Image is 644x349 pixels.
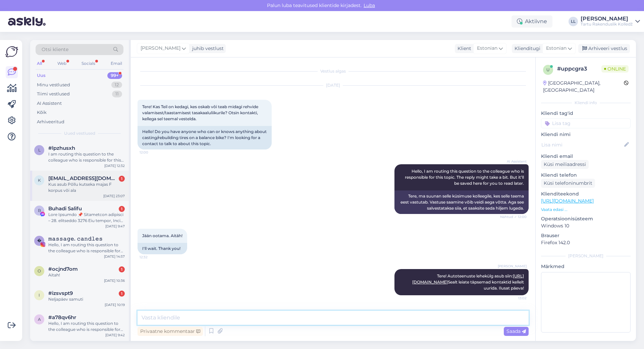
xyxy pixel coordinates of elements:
[405,169,525,186] span: Hello, I am routing this question to the colleague who is responsible for this topic. The reply m...
[48,272,125,278] div: Aitah!
[38,147,41,152] span: l
[138,68,529,74] div: Vestlus algas
[541,253,631,259] div: [PERSON_NAME]
[138,82,529,88] div: [DATE]
[541,100,631,106] div: Kliendi info
[48,236,103,242] span: 𝚖𝚊𝚜𝚜𝚊𝚐𝚎. 𝚌𝚊𝚗𝚍𝚕𝚎𝚜
[142,104,259,121] span: Tere! Kas Teil on kedagi, kes oskab või teab midagi rehvide valamisest/taastamisest tasakaaluliik...
[39,293,40,298] span: i
[512,45,540,52] div: Klienditugi
[48,266,78,272] span: #ocjnd7om
[37,109,47,116] div: Kõik
[48,242,125,254] div: Hello, I am routing this question to the colleague who is responsible for this topic. The reply m...
[581,16,640,27] a: [PERSON_NAME]Tartu Rakenduslik Kolledž
[105,333,125,338] div: [DATE] 9:42
[541,153,631,160] p: Kliendi email
[119,291,125,297] div: 1
[38,317,41,322] span: a
[48,175,118,181] span: karola.paalberg2@gmail.com
[501,159,527,164] span: AI Assistent
[581,16,633,21] div: [PERSON_NAME]
[541,263,631,270] p: Märkmed
[541,131,631,138] p: Kliendi nimi
[578,44,630,53] div: Arhiveeri vestlus
[138,126,272,149] div: Hello! Do you have anyone who can or knows anything about casting/rebuilding tires on a balance b...
[109,59,123,68] div: Email
[455,45,471,52] div: Klient
[48,181,125,193] div: Kus asub Põllu kutseka majas F korpus või ala
[107,72,122,79] div: 99+
[141,45,180,52] span: [PERSON_NAME]
[36,59,43,68] div: All
[541,222,631,229] p: Windows 10
[546,45,567,52] span: Estonian
[37,238,41,243] span: �
[362,2,377,8] span: Luba
[119,266,125,272] div: 1
[543,80,624,94] div: [GEOGRAPHIC_DATA], [GEOGRAPHIC_DATA]
[56,59,68,68] div: Web
[140,255,165,260] span: 12:32
[38,178,41,183] span: k
[37,119,64,125] div: Arhiveeritud
[601,65,629,73] span: Online
[500,214,527,219] span: Nähtud ✓ 12:00
[48,320,125,333] div: Hello, I am routing this question to the colleague who is responsible for this topic. The reply m...
[541,190,631,198] p: Klienditeekond
[38,208,41,213] span: B
[138,243,187,254] div: I'll wait. Thank you!
[541,198,594,204] a: [URL][DOMAIN_NAME]
[111,82,122,88] div: 12
[541,179,595,188] div: Küsi telefoninumbrit
[5,45,18,58] img: Askly Logo
[42,46,68,53] span: Otsi kliente
[557,65,601,73] div: # uppcgra3
[105,224,125,229] div: [DATE] 9:47
[138,327,203,336] div: Privaatne kommentaar
[119,206,125,212] div: 1
[37,100,62,107] div: AI Assistent
[541,232,631,239] p: Brauser
[581,21,633,27] div: Tartu Rakenduslik Kolledž
[501,296,527,301] span: 13:02
[48,314,76,320] span: #a78qv6hr
[569,17,578,26] div: LL
[48,296,125,302] div: Neljapäev samuti
[119,176,125,182] div: 1
[80,59,97,68] div: Socials
[112,91,122,97] div: 11
[546,67,550,72] span: u
[190,45,224,52] div: juhib vestlust
[541,239,631,246] p: Firefox 142.0
[394,190,529,214] div: Tere, ma suunan selle küsimuse kolleegile, kes selle teema eest vastutab. Vastuse saamine võib ve...
[48,145,75,151] span: #lpzhusxh
[103,193,125,199] div: [DATE] 23:07
[48,290,73,296] span: #izsvspt9
[412,273,525,291] span: Tere! Autoteenuste lehekülg asub siin: Sealt leiate täpsemad kontaktid kellelt uurida. Ilusat päeva!
[541,160,589,169] div: Küsi meiliaadressi
[104,163,125,168] div: [DATE] 12:32
[37,91,70,97] div: Tiimi vestlused
[541,141,623,148] input: Lisa nimi
[48,212,125,224] div: Lore Ipsumdo 📌 Sitametcon adipisci – 28. elitseddo 3276 Eiu tempor, Incid utlabo etdol magn aliqu...
[541,110,631,117] p: Kliendi tag'id
[498,264,527,269] span: [PERSON_NAME]
[541,207,631,213] p: Vaata edasi ...
[48,151,125,163] div: I am routing this question to the colleague who is responsible for this topic. The reply might ta...
[38,268,41,273] span: o
[64,130,95,136] span: Uued vestlused
[541,172,631,179] p: Kliendi telefon
[104,254,125,259] div: [DATE] 14:57
[105,302,125,307] div: [DATE] 10:19
[37,72,46,79] div: Uus
[512,15,552,28] div: Aktiivne
[142,233,182,238] span: Jään ootama. Aitäh!
[541,118,631,128] input: Lisa tag
[104,278,125,283] div: [DATE] 10:36
[48,206,82,212] span: Buhadi Salifu
[541,215,631,222] p: Operatsioonisüsteem
[477,45,497,52] span: Estonian
[140,150,165,155] span: 12:00
[506,328,526,334] span: Saada
[37,82,70,88] div: Minu vestlused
